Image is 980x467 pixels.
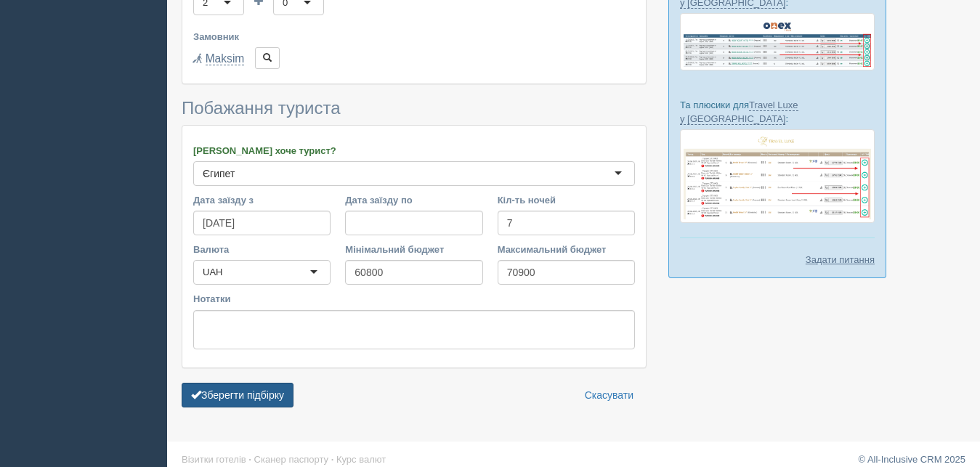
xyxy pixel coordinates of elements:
[680,100,798,125] a: Travel Luxe у [GEOGRAPHIC_DATA]
[203,265,222,280] div: UAH
[575,383,643,407] a: Скасувати
[193,243,331,256] label: Валюта
[182,454,246,465] a: Візитки готелів
[680,129,875,223] img: travel-luxe-%D0%BF%D0%BE%D0%B4%D0%B1%D0%BE%D1%80%D0%BA%D0%B0-%D1%81%D1%80%D0%BC-%D0%B4%D0%BB%D1%8...
[498,243,635,256] label: Максимальний бюджет
[680,98,875,126] p: Та плюсики для :
[498,193,635,207] label: Кіл-ть ночей
[182,98,341,118] span: Побажання туриста
[193,144,635,158] label: [PERSON_NAME] хоче турист?
[806,253,875,267] a: Задати питання
[193,30,635,44] label: Замовник
[248,454,251,465] span: ·
[680,13,875,70] img: onex-tour-proposal-crm-for-travel-agency.png
[203,166,235,181] div: Єгипет
[182,383,293,407] button: Зберегти підбірку
[331,454,334,465] span: ·
[345,193,482,207] label: Дата заїзду по
[858,454,965,465] a: © All-Inclusive CRM 2025
[345,243,482,256] label: Мінімальний бюджет
[193,193,331,207] label: Дата заїзду з
[336,454,386,465] a: Курс валют
[254,454,328,465] a: Сканер паспорту
[498,211,635,235] input: 7-10 або 7,10,14
[206,52,245,65] a: Maksim
[193,292,635,306] label: Нотатки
